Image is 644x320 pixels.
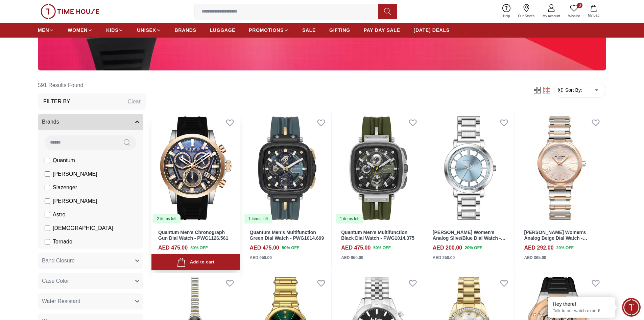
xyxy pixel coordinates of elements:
span: Tornado [53,238,72,246]
a: BRANDS [175,24,196,36]
input: [DEMOGRAPHIC_DATA] [45,226,50,231]
span: Help [500,14,513,19]
a: SALE [302,24,316,36]
img: Lee Cooper Women's Analog Slive/Blue Dial Watch - LC08037.300 [426,112,515,224]
a: KIDS [106,24,123,36]
span: PAY DAY SALE [364,27,400,34]
span: [PERSON_NAME] [53,197,97,205]
span: Water Resistant [42,297,80,305]
div: 1 items left [244,214,272,223]
span: WOMEN [68,27,88,34]
span: My Bag [585,13,602,18]
a: Quantum Men's Multifunction Black Dial Watch - PWG1014.375 [341,230,414,241]
span: Quantum [53,156,75,165]
h6: 591 Results Found [38,77,146,93]
div: 1 items left [336,214,363,223]
span: 0 [577,3,582,8]
a: Quantum Men's Multifunction Green Dial Watch - PWG1014.6991 items left [243,112,332,224]
span: [DEMOGRAPHIC_DATA] [53,224,113,232]
div: Hey there! [553,301,610,307]
a: 0Wishlist [564,3,584,20]
h4: AED 475.00 [341,244,371,252]
div: Add to cart [177,258,214,267]
span: 50 % OFF [373,245,390,251]
span: MEN [38,27,49,34]
div: 2 items left [153,214,181,223]
button: Sort By: [557,87,582,93]
span: [PERSON_NAME] [53,170,97,178]
a: Help [499,3,514,20]
div: Clear [128,98,141,106]
span: BRANDS [175,27,196,34]
span: LUGGAGE [210,27,236,34]
span: [DATE] DEALS [414,27,450,34]
input: Quantum [45,158,50,163]
span: 50 % OFF [282,245,299,251]
span: Astro [53,211,65,219]
button: My Bag [584,3,603,19]
a: WOMEN [68,24,93,36]
div: Chat Widget [622,298,641,317]
button: Water Resistant [38,293,143,310]
h3: Filter By [43,98,70,106]
a: Quantum Men's Multifunction Black Dial Watch - PWG1014.3751 items left [334,112,423,224]
div: AED 365.00 [524,255,546,261]
span: Our Stores [516,14,537,19]
div: AED 250.00 [433,255,455,261]
button: Brands [38,114,143,130]
span: SALE [302,27,316,34]
span: PROMOTIONS [249,27,284,34]
a: LUGGAGE [210,24,236,36]
a: Our Stores [514,3,539,20]
img: ... [41,4,99,19]
input: Slazenger [45,185,50,190]
button: Band Closure [38,253,143,269]
a: Quantum Men's Multifunction Green Dial Watch - PWG1014.699 [250,230,324,241]
span: Wishlist [566,14,582,19]
span: 20 % OFF [556,245,574,251]
input: [PERSON_NAME] [45,198,50,204]
button: Add to cart [151,254,240,270]
div: AED 950.00 [250,255,272,261]
span: My Account [540,14,563,19]
img: Quantum Men's Multifunction Black Dial Watch - PWG1014.375 [334,112,423,224]
input: Tornado [45,239,50,244]
span: KIDS [106,27,118,34]
img: Quantum Men's Multifunction Green Dial Watch - PWG1014.699 [243,112,332,224]
span: Brands [42,118,59,126]
a: [PERSON_NAME] Women's Analog Beige Dial Watch - LC08000.560 [524,230,587,247]
a: GIFTING [329,24,350,36]
span: UNISEX [137,27,156,34]
button: Case Color [38,273,143,289]
input: [PERSON_NAME] [45,171,50,177]
input: Astro [45,212,50,217]
span: GIFTING [329,27,350,34]
a: [DATE] DEALS [414,24,450,36]
h4: AED 200.00 [433,244,462,252]
a: MEN [38,24,54,36]
h4: AED 475.00 [158,244,188,252]
p: Talk to our watch expert! [553,308,610,314]
img: Quantum Men's Chronograph Gun Dial Watch - PWG1126.561 [151,112,240,224]
div: AED 950.00 [341,255,363,261]
span: 50 % OFF [190,245,208,251]
span: Case Color [42,277,69,285]
a: UNISEX [137,24,161,36]
span: 20 % OFF [465,245,482,251]
a: PROMOTIONS [249,24,289,36]
h4: AED 475.00 [250,244,279,252]
a: Quantum Men's Chronograph Gun Dial Watch - PWG1126.5612 items left [151,112,240,224]
a: [PERSON_NAME] Women's Analog Slive/Blue Dial Watch - LC08037.300 [433,230,506,247]
span: Band Closure [42,257,75,265]
span: Slazenger [53,184,77,192]
img: Lee Cooper Women's Analog Beige Dial Watch - LC08000.560 [517,112,606,224]
a: PAY DAY SALE [364,24,400,36]
h4: AED 292.00 [524,244,553,252]
span: Sort By: [564,87,582,93]
a: Quantum Men's Chronograph Gun Dial Watch - PWG1126.561 [158,230,228,241]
